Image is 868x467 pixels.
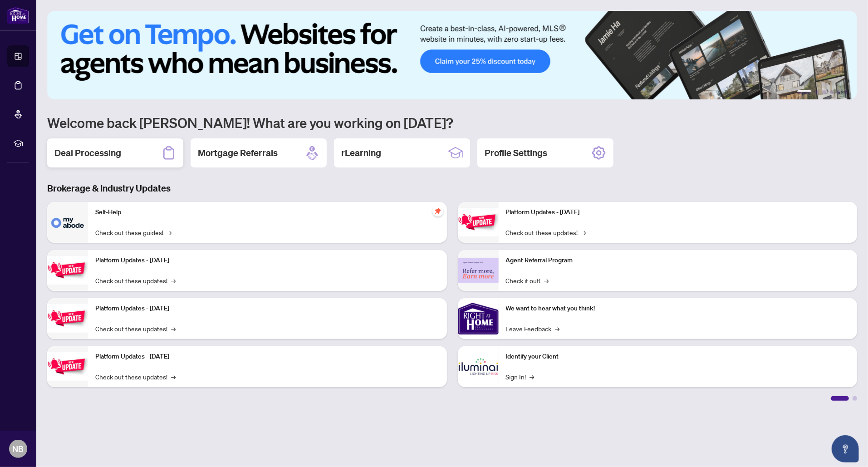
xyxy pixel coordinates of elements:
[171,275,176,285] span: →
[506,352,850,362] p: Identify your Client
[95,207,440,217] p: Self-Help
[47,202,88,243] img: Self-Help
[95,304,440,314] p: Platform Updates - [DATE]
[47,352,88,381] img: Platform Updates - July 8, 2025
[506,227,586,237] a: Check out these updates!→
[832,435,859,462] button: Open asap
[506,275,549,285] a: Check it out!→
[797,90,812,94] button: 1
[47,11,857,99] img: Slide 0
[171,324,176,334] span: →
[167,227,172,237] span: →
[458,208,499,236] img: Platform Updates - June 23, 2025
[341,147,381,159] h2: rLearning
[7,7,29,24] img: logo
[198,147,278,159] h2: Mortgage Referrals
[506,207,850,217] p: Platform Updates - [DATE]
[95,275,176,285] a: Check out these updates!→
[506,256,850,265] p: Agent Referral Program
[485,147,547,159] h2: Profile Settings
[95,372,176,382] a: Check out these updates!→
[830,90,834,94] button: 4
[458,298,499,339] img: We want to hear what you think!
[530,372,535,382] span: →
[837,90,841,94] button: 5
[815,90,819,94] button: 2
[47,114,857,131] h1: Welcome back [PERSON_NAME]! What are you working on [DATE]?
[506,304,850,314] p: We want to hear what you think!
[555,324,560,334] span: →
[506,372,535,382] a: Sign In!→
[95,324,176,334] a: Check out these updates!→
[47,304,88,333] img: Platform Updates - July 21, 2025
[13,442,24,455] span: NB
[432,206,443,216] span: pushpin
[171,372,176,382] span: →
[54,147,121,159] h2: Deal Processing
[458,346,499,387] img: Identify your Client
[95,256,440,265] p: Platform Updates - [DATE]
[506,324,560,334] a: Leave Feedback→
[47,182,857,195] h3: Brokerage & Industry Updates
[844,90,848,94] button: 6
[582,227,586,237] span: →
[823,90,826,94] button: 3
[95,352,440,362] p: Platform Updates - [DATE]
[47,256,88,285] img: Platform Updates - September 16, 2025
[95,227,172,237] a: Check out these guides!→
[458,258,499,283] img: Agent Referral Program
[544,275,549,285] span: →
